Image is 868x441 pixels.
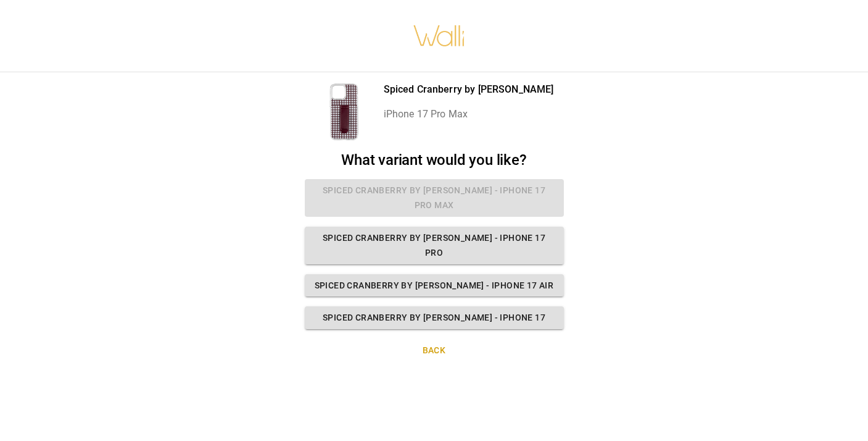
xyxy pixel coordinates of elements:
p: iPhone 17 Pro Max [384,107,554,122]
button: Spiced Cranberry by [PERSON_NAME] - iPhone 17 [305,306,564,329]
h2: What variant would you like? [305,151,564,169]
button: Spiced Cranberry by [PERSON_NAME] - iPhone 17 Air [305,274,564,297]
button: Back [305,339,564,362]
p: Spiced Cranberry by [PERSON_NAME] [384,82,554,97]
img: walli-inc.myshopify.com [413,9,466,62]
button: Spiced Cranberry by [PERSON_NAME] - iPhone 17 Pro [305,227,564,264]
